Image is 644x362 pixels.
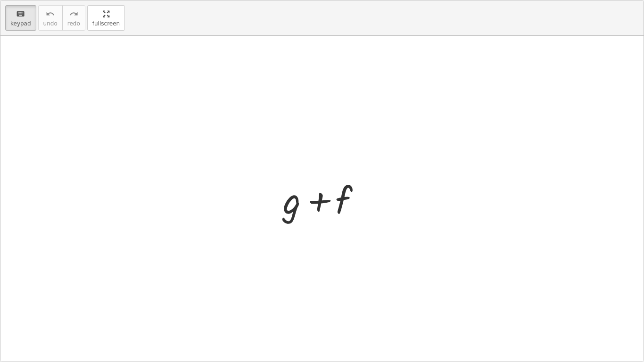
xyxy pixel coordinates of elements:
span: fullscreen [92,20,120,27]
span: undo [43,20,58,27]
button: fullscreen [87,5,125,31]
button: redoredo [62,5,85,31]
button: undoundo [38,5,63,31]
i: undo [46,8,55,20]
i: keyboard [16,8,25,20]
span: redo [67,20,80,27]
span: keypad [10,20,31,27]
button: keyboardkeypad [5,5,36,31]
i: redo [69,8,78,20]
